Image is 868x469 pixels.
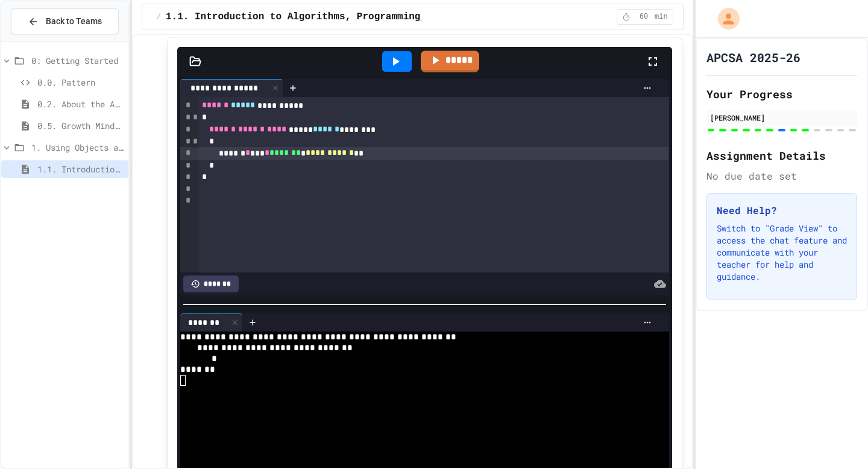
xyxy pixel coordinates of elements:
[37,163,124,175] span: 1.1. Introduction to Algorithms, Programming, and Compilers
[706,169,857,183] div: No due date set
[166,10,508,24] span: 1.1. Introduction to Algorithms, Programming, and Compilers
[31,141,124,154] span: 1. Using Objects and Methods
[157,12,161,22] span: /
[37,76,124,89] span: 0.0. Pattern
[37,119,124,132] span: 0.5. Growth Mindset
[706,49,800,66] h1: APCSA 2025-26
[705,5,743,33] div: My Account
[634,12,653,22] span: 60
[46,15,102,28] span: Back to Teams
[710,112,854,123] div: [PERSON_NAME]
[717,203,847,218] h3: Need Help?
[31,54,124,67] span: 0: Getting Started
[37,98,124,110] span: 0.2. About the AP CSA Exam
[11,8,119,34] button: Back to Teams
[706,147,857,164] h2: Assignment Details
[706,86,857,102] h2: Your Progress
[717,222,847,283] p: Switch to "Grade View" to access the chat feature and communicate with your teacher for help and ...
[655,12,668,22] span: min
